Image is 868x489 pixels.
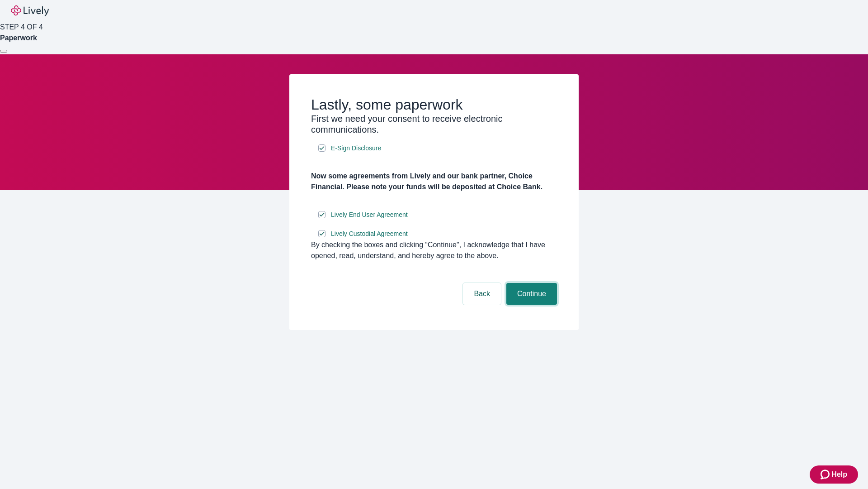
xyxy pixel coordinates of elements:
span: Lively Custodial Agreement [331,229,408,239]
a: e-sign disclosure document [329,228,410,240]
a: e-sign disclosure document [329,143,383,154]
span: Help [831,469,847,480]
a: e-sign disclosure document [329,209,410,221]
span: Lively End User Agreement [331,210,408,220]
h2: Lastly, some paperwork [311,96,557,113]
button: Continue [506,283,557,305]
img: Lively [11,5,49,16]
svg: Zendesk support icon [821,469,831,480]
span: E-Sign Disclosure [331,144,381,153]
button: Back [463,283,501,305]
h4: Now some agreements from Lively and our bank partner, Choice Financial. Please note your funds wi... [311,171,557,192]
h3: First we need your consent to receive electronic communications. [311,113,557,135]
div: By checking the boxes and clicking “Continue", I acknowledge that I have opened, read, understand... [311,240,557,261]
button: Zendesk support iconHelp [810,465,858,484]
